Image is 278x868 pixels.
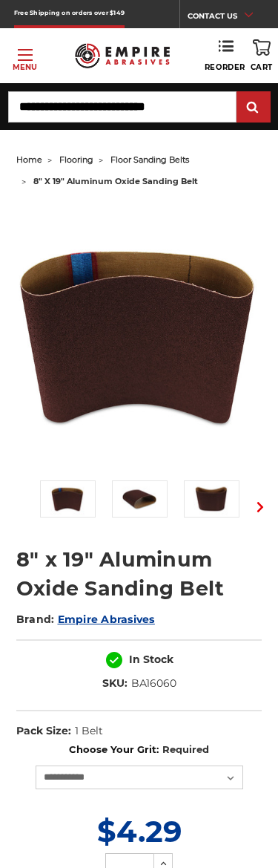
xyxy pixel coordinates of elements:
a: CONTACT US [188,7,264,28]
p: Menu [13,62,37,73]
label: Choose Your Grit: [16,743,262,757]
a: Reorder [205,39,245,72]
img: ez8 drum sander belt [122,481,157,517]
img: aluminum oxide 8x19 sanding belt [50,481,85,517]
small: Required [162,743,209,755]
input: Submit [239,93,268,123]
span: Toggle menu [18,54,33,56]
dt: Pack Size: [16,723,71,739]
span: Brand: [16,613,55,626]
dd: BA16060 [131,676,176,691]
dt: SKU: [102,676,128,691]
a: Empire Abrasives [58,613,155,626]
img: 8" x 19" Drum Sander Belt [193,481,229,517]
button: Next [244,489,276,525]
img: Empire Abrasives [75,37,170,74]
span: $4.29 [97,813,182,849]
span: Reorder [205,62,245,72]
a: floor sanding belts [110,154,189,165]
span: In Stock [129,653,173,666]
h1: 8" x 19" Aluminum Oxide Sanding Belt [16,545,262,603]
a: Cart [251,39,273,72]
span: Cart [251,62,273,72]
a: flooring [59,154,93,165]
span: 8" x 19" aluminum oxide sanding belt [33,176,198,186]
dd: 1 Belt [75,723,103,739]
a: home [16,154,42,165]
